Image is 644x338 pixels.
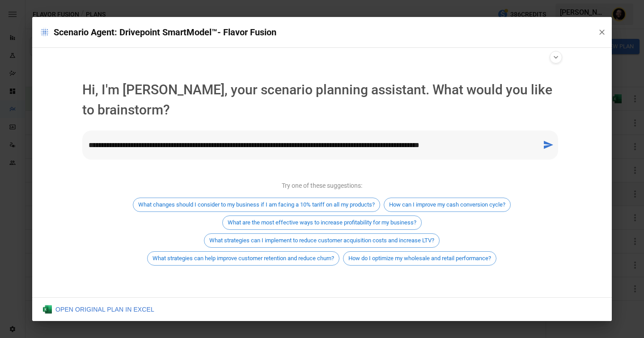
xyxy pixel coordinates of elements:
[343,255,496,262] span: How do I optimize my wholesale and retail performance?
[43,305,154,314] div: OPEN ORIGINAL PLAN IN EXCEL
[133,201,380,208] span: What changes should I consider to my business if I am facing a 10% tariff on all my products?
[223,219,421,226] span: What are the most effective ways to increase profitability for my business?
[204,237,439,244] span: What strategies can I implement to reduce customer acquisition costs and increase LTV?
[82,80,562,120] p: Hi, I'm [PERSON_NAME], your scenario planning assistant. What would you like to brainstorm?
[384,201,510,208] span: How can I improve my cash conversion cycle?
[539,136,557,154] button: send message
[148,255,339,262] span: What strategies can help improve customer retention and reduce churn?
[282,181,362,190] p: Try one of these suggestions:
[550,51,562,63] button: Show agent settings
[43,305,52,314] img: Excel
[39,25,590,39] p: Scenario Agent: Drivepoint SmartModel™- Flavor Fusion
